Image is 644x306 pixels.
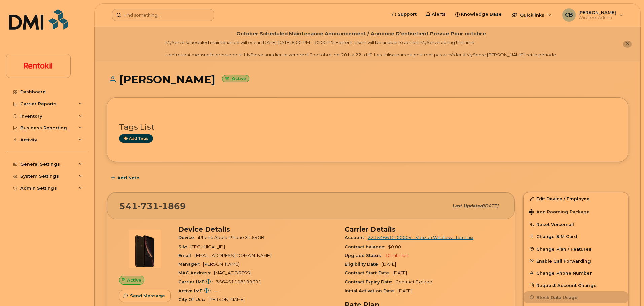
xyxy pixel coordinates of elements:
[524,279,628,291] button: Request Account Change
[382,262,396,267] span: [DATE]
[368,235,473,240] a: 221546612-00004 - Verizon Wireless - Terminix
[119,123,616,131] h3: Tags List
[524,192,628,205] a: Edit Device / Employee
[524,267,628,279] button: Change Phone Number
[388,244,401,249] span: $0.00
[165,39,557,58] div: MyServe scheduled maintenance will occur [DATE][DATE] 8:00 PM - 10:00 PM Eastern. Users will be u...
[198,235,264,240] span: iPhone Apple iPhone XR 64GB
[190,244,225,249] span: [TECHNICAL_ID]
[138,201,159,211] span: 731
[214,270,251,275] span: [MAC_ADDRESS]
[524,230,628,243] button: Change SIM Card
[398,288,412,293] span: [DATE]
[236,30,486,37] div: October Scheduled Maintenance Announcement / Annonce D'entretient Prévue Pour octobre
[623,41,632,48] button: close notification
[208,297,245,302] span: [PERSON_NAME]
[524,205,628,218] button: Add Roaming Package
[483,203,498,208] span: [DATE]
[536,246,592,251] span: Change Plan / Features
[178,270,214,275] span: MAC Address
[130,293,165,299] span: Send Message
[345,262,382,267] span: Eligibility Date
[178,235,198,240] span: Device
[178,262,203,267] span: Manager
[178,253,195,258] span: Email
[119,134,153,143] a: Add tags
[529,209,590,216] span: Add Roaming Package
[345,225,503,233] h3: Carrier Details
[345,288,398,293] span: Initial Activation Date
[345,235,368,240] span: Account
[159,201,186,211] span: 1869
[124,229,165,269] img: image20231002-3703462-1qb80zy.jpeg
[178,297,208,302] span: City Of Use
[385,253,408,258] span: 10 mth left
[119,290,171,302] button: Send Message
[615,277,639,301] iframe: Messenger Launcher
[178,279,216,285] span: Carrier IMEI
[524,291,628,303] button: Block Data Usage
[345,270,393,275] span: Contract Start Date
[127,277,141,283] span: Active
[524,218,628,230] button: Reset Voicemail
[119,201,186,211] span: 541
[195,253,271,258] span: [EMAIL_ADDRESS][DOMAIN_NAME]
[117,175,139,181] span: Add Note
[524,243,628,255] button: Change Plan / Features
[107,74,628,85] h1: [PERSON_NAME]
[216,279,261,285] span: 356451108199691
[203,262,239,267] span: [PERSON_NAME]
[452,203,483,208] span: Last updated
[178,288,214,293] span: Active IMEI
[524,255,628,267] button: Enable Call Forwarding
[536,258,591,263] span: Enable Call Forwarding
[107,172,145,184] button: Add Note
[214,288,218,293] span: —
[178,244,190,249] span: SIM
[222,75,249,83] small: Active
[178,225,336,233] h3: Device Details
[393,270,407,275] span: [DATE]
[345,279,395,285] span: Contract Expiry Date
[345,244,388,249] span: Contract balance
[345,253,385,258] span: Upgrade Status
[395,279,432,285] span: Contract Expired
